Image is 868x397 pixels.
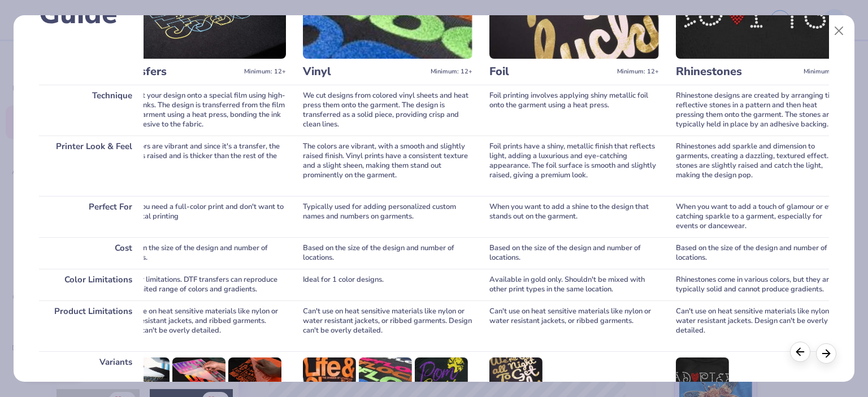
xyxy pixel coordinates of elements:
div: When you want to add a touch of glamour or eye-catching sparkle to a garment, especially for even... [676,196,845,237]
div: The colors are vibrant, with a smooth and slightly raised finish. Vinyl prints have a consistent ... [303,136,472,196]
img: Standard [303,357,356,393]
img: Standard [676,357,729,393]
button: Close [828,20,850,42]
img: Flock [359,357,412,393]
div: We print your design onto a special film using high-quality inks. The design is transferred from ... [116,85,286,136]
div: Based on the size of the design and number of locations. [116,237,286,269]
span: Minimum: 12+ [244,68,286,76]
img: Standard [489,357,542,393]
div: Rhinestone designs are created by arranging tiny, reflective stones in a pattern and then heat pr... [676,85,845,136]
div: Color Limitations [39,269,144,300]
div: Product Limitations [39,300,144,351]
div: Can't use on heat sensitive materials like nylon or water resistant jackets. Design can't be over... [676,300,845,351]
div: Foil printing involves applying shiny metallic foil onto the garment using a heat press. [489,85,659,136]
div: Cost [39,237,144,269]
img: Glitter [415,357,468,393]
div: When you need a full-color print and don't want to use digital printing [116,196,286,237]
div: Can't use on heat sensitive materials like nylon or water resistant jackets, or ribbed garments. ... [303,300,472,351]
div: Technique [39,85,144,136]
h3: Rhinestones [676,64,799,79]
img: Screen Transfer [228,357,281,393]
div: Can't use on heat sensitive materials like nylon or water resistant jackets, and ribbed garments.... [116,300,286,351]
div: Printer Look & Feel [39,136,144,196]
div: Typically used for adding personalized custom names and numbers on garments. [303,196,472,237]
div: Foil prints have a shiny, metallic finish that reflects light, adding a luxurious and eye-catchin... [489,136,659,196]
div: Available in gold only. Shouldn't be mixed with other print types in the same location. [489,269,659,300]
div: Rhinestones add sparkle and dimension to garments, creating a dazzling, textured effect. The ston... [676,136,845,196]
div: We cut designs from colored vinyl sheets and heat press them onto the garment. The design is tran... [303,85,472,136]
h3: Vinyl [303,64,426,79]
div: No color limitations. DTF transfers can reproduce an unlimited range of colors and gradients. [116,269,286,300]
div: Can't use on heat sensitive materials like nylon or water resistant jackets, or ribbed garments. [489,300,659,351]
div: The colors are vibrant and since it's a transfer, the design is raised and is thicker than the re... [116,136,286,196]
div: When you want to add a shine to the design that stands out on the garment. [489,196,659,237]
div: Based on the size of the design and number of locations. [303,237,472,269]
div: Perfect For [39,196,144,237]
h3: Foil [489,64,613,79]
span: Minimum: 12+ [617,68,659,76]
div: Based on the size of the design and number of locations. [676,237,845,269]
div: Based on the size of the design and number of locations. [489,237,659,269]
span: Minimum: 12+ [431,68,472,76]
div: Ideal for 1 color designs. [303,269,472,300]
div: Rhinestones come in various colors, but they are typically solid and cannot produce gradients. [676,269,845,300]
span: Minimum: 12+ [804,68,845,76]
img: Supacolor [172,357,225,393]
h3: Transfers [116,64,240,79]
